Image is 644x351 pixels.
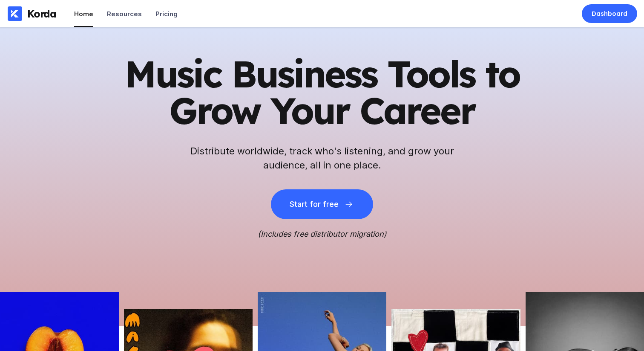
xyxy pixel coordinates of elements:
i: (Includes free distributor migration) [258,229,387,238]
button: Start for free [271,189,373,219]
div: Dashboard [592,9,627,18]
h2: Distribute worldwide, track who's listening, and grow your audience, all in one place. [186,144,458,172]
a: Dashboard [582,4,637,23]
div: Home [74,10,93,18]
div: Pricing [155,10,178,18]
div: Start for free [290,200,338,209]
div: Resources [107,10,142,18]
h1: Music Business Tools to Grow Your Career [113,55,531,129]
div: Korda [27,7,56,20]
